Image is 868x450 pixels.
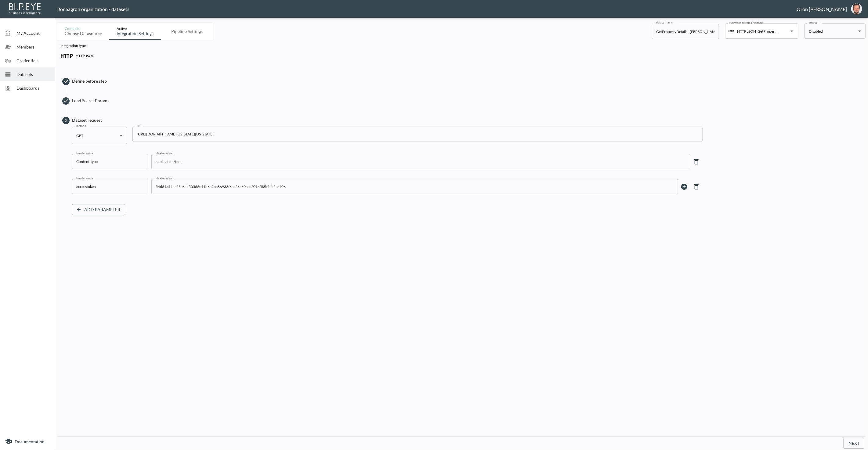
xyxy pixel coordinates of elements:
[656,20,673,24] label: dataset name
[15,439,45,444] span: Documentation
[76,176,93,180] label: Header name
[16,44,50,50] span: Members
[8,2,43,15] img: bipeye-logo
[788,27,796,35] button: Open
[65,118,67,123] text: 3
[809,28,856,35] div: Disabled
[72,98,863,104] span: Load Secret Params
[756,26,779,36] input: Select dataset
[16,85,50,91] span: Dashboards
[844,438,864,449] button: Next
[72,117,863,123] span: Dataset request
[65,26,102,31] div: Complete
[56,6,797,12] div: Dor Sagron organization / datasets
[737,29,756,34] p: HTTP JSON
[797,6,847,12] div: Oron [PERSON_NAME]
[132,127,703,142] input: https://httpbin.org/anything
[137,124,140,128] label: url
[156,151,172,155] label: Header value
[76,124,86,128] label: method
[172,29,203,34] div: Pipeline settings
[16,71,50,77] span: Datasets
[5,438,50,445] a: Documentation
[117,26,154,31] div: Active
[156,176,172,180] label: Header value
[60,50,73,62] img: http icon
[16,57,50,64] span: Credentials
[72,204,125,215] button: Add Parameter
[76,53,95,58] p: HTTP JSON
[728,28,734,34] img: http icon
[60,43,863,50] p: integration type
[76,133,83,138] span: GET
[65,31,102,36] div: Choose datasource
[729,21,763,25] label: run when selected finished
[16,30,50,36] span: My Account
[809,21,819,25] label: interval
[117,31,154,36] div: Integration settings
[847,2,866,16] button: oron@bipeye.com
[76,151,93,155] label: Header name
[72,78,863,84] span: Define before step
[851,3,862,14] img: f7df4f0b1e237398fe25aedd0497c453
